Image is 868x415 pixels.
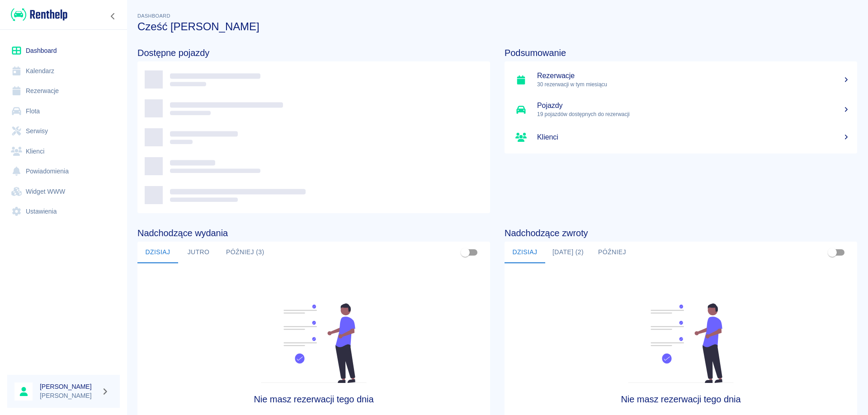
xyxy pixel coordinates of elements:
[537,80,850,89] p: 30 rezerwacji w tym miesiącu
[457,244,474,261] span: Pokaż przypisane tylko do mnie
[537,71,850,80] h5: Rezerwacje
[591,242,633,263] button: Później
[7,161,120,182] a: Powiadomienia
[505,125,857,150] a: Klienci
[137,20,857,33] h3: Cześć [PERSON_NAME]
[7,41,120,61] a: Dashboard
[505,228,857,238] h4: Nadchodzące zwroty
[537,133,850,142] h5: Klienci
[182,394,446,405] h4: Nie masz rezerwacji tego dnia
[178,242,219,263] button: Jutro
[137,242,178,263] button: Dzisiaj
[7,121,120,141] a: Serwisy
[7,101,120,121] a: Flota
[40,391,98,401] p: [PERSON_NAME]
[7,7,67,22] a: Renthelp logo
[549,394,813,405] h4: Nie masz rezerwacji tego dnia
[505,65,857,95] a: Rezerwacje30 rezerwacji w tym miesiącu
[7,182,120,202] a: Widget WWW
[137,228,490,238] h4: Nadchodzące wydania
[255,303,372,383] img: Fleet
[824,244,841,261] span: Pokaż przypisane tylko do mnie
[545,242,591,263] button: [DATE] (2)
[7,201,120,222] a: Ustawienia
[106,10,120,22] button: Zwiń nawigację
[505,242,545,263] button: Dzisiaj
[137,47,490,58] h4: Dostępne pojazdy
[7,61,120,81] a: Kalendarz
[623,303,739,383] img: Fleet
[137,13,170,19] span: Dashboard
[219,242,272,263] button: Później (3)
[537,110,850,118] p: 19 pojazdów dostępnych do rezerwacji
[505,47,857,58] h4: Podsumowanie
[7,141,120,162] a: Klienci
[11,7,67,22] img: Renthelp logo
[40,382,98,391] h6: [PERSON_NAME]
[505,95,857,125] a: Pojazdy19 pojazdów dostępnych do rezerwacji
[537,101,850,110] h5: Pojazdy
[7,81,120,101] a: Rezerwacje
